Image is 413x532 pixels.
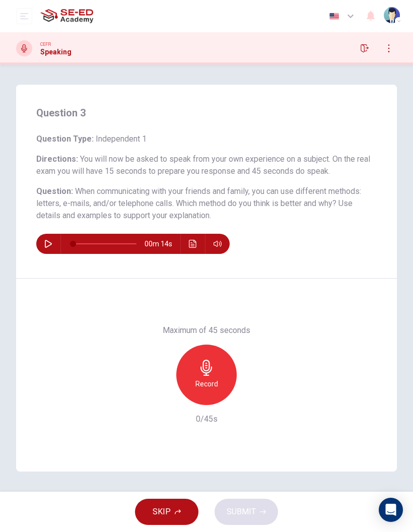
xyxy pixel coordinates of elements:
img: Profile picture [384,7,400,23]
img: en [328,13,340,20]
h1: Speaking [40,48,72,56]
button: open mobile menu [16,8,32,24]
span: Independent 1 [94,134,147,144]
button: Record [176,345,237,405]
h6: Question : [36,185,377,222]
button: Click to see the audio transcription [185,234,201,254]
span: You will now be asked to speak from your own experience on a subject. On the real exam you will h... [36,154,370,176]
span: 00m 14s [145,234,180,254]
span: SKIP [153,505,171,519]
h6: 0/45s [196,413,218,425]
span: CEFR [40,41,51,48]
h4: Question 3 [36,105,377,121]
div: Open Intercom Messenger [379,498,403,522]
h6: Maximum of 45 seconds [163,324,250,337]
h6: Directions : [36,153,377,177]
img: SE-ED Academy logo [40,6,93,26]
h6: Question Type : [36,133,377,145]
button: SKIP [135,499,198,525]
h6: Record [195,378,218,390]
span: When communicating with your friends and family, you can use different methods: letters, e-mails,... [36,186,361,208]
